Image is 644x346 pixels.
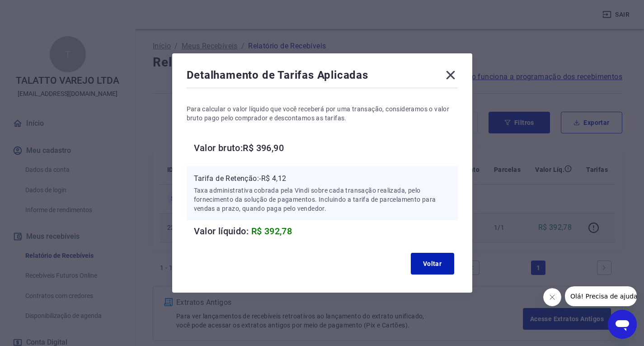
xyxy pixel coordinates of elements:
p: Taxa administrativa cobrada pela Vindi sobre cada transação realizada, pelo fornecimento da soluç... [194,186,451,213]
div: Detalhamento de Tarifas Aplicadas [187,68,458,86]
iframe: Botão para abrir a janela de mensagens [608,310,637,339]
iframe: Mensagem da empresa [565,286,637,306]
span: R$ 392,78 [251,226,292,237]
h6: Valor bruto: R$ 396,90 [194,141,458,155]
span: Olá! Precisa de ajuda? [5,6,76,14]
p: Para calcular o valor líquido que você receberá por uma transação, consideramos o valor bruto pag... [187,104,458,123]
iframe: Fechar mensagem [543,288,561,306]
button: Voltar [411,253,454,275]
p: Tarifa de Retenção: -R$ 4,12 [194,173,451,184]
h6: Valor líquido: [194,224,458,238]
